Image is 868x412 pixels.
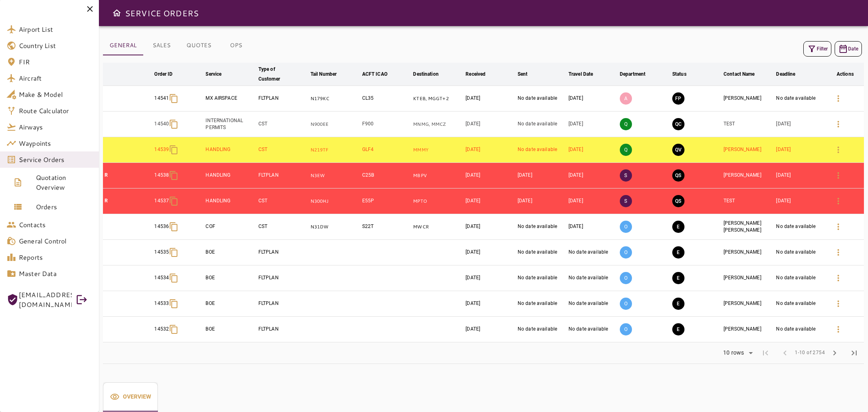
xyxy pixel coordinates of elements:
[829,140,848,160] button: Details
[310,69,337,79] div: Tail Number
[464,112,516,137] td: [DATE]
[620,298,632,310] p: O
[310,224,359,230] p: N31DW
[257,240,309,265] td: FLTPLAN
[516,86,567,112] td: No date available
[516,137,567,163] td: No date available
[844,343,864,363] span: Last Page
[795,349,825,357] span: 1-10 of 2754
[567,317,618,342] td: No date available
[413,121,462,128] p: MNMG, MMCZ
[19,90,92,99] span: Make & Model
[774,163,826,188] td: [DATE]
[257,112,309,137] td: CST
[204,240,256,265] td: BOE
[204,317,256,342] td: BOE
[413,69,449,79] span: Destination
[756,343,775,363] span: First Page
[567,86,618,112] td: [DATE]
[567,214,618,240] td: [DATE]
[413,147,462,153] p: MMMY
[143,36,180,55] button: SALES
[829,217,848,237] button: Details
[830,348,840,358] span: chevron_right
[154,69,173,79] div: Order ID
[835,41,862,57] button: Date
[774,291,826,317] td: No date available
[204,137,256,163] td: HANDLING
[776,69,795,79] div: Deadline
[413,69,438,79] div: Destination
[257,214,309,240] td: CST
[620,118,632,130] p: Q
[620,272,632,284] p: O
[204,163,256,188] td: HANDLING
[361,112,412,137] td: F900
[620,169,632,182] p: S
[516,188,567,214] td: [DATE]
[724,69,755,79] div: Contact Name
[774,265,826,291] td: No date available
[518,69,538,79] span: Sent
[154,146,169,153] p: 14539
[413,198,462,205] p: MPTO
[154,223,169,230] p: 14536
[516,317,567,342] td: No date available
[19,138,92,148] span: Waypoints
[154,326,169,333] p: 14532
[464,317,516,342] td: [DATE]
[361,188,412,214] td: E55P
[258,64,297,84] div: Type of Customer
[620,195,632,207] p: S
[310,69,347,79] span: Tail Number
[464,163,516,188] td: [DATE]
[722,112,774,137] td: TEST
[672,144,684,156] button: QUOTE VALIDATED
[568,69,603,79] span: Travel Date
[19,252,92,262] span: Reports
[516,112,567,137] td: No date available
[829,191,848,211] button: Details
[413,224,462,230] p: MWCR
[776,69,806,79] span: Deadline
[672,298,684,310] button: EXECUTION
[516,291,567,317] td: No date available
[103,382,158,412] button: Overview
[154,172,169,179] p: 14538
[310,172,359,179] p: N3EW
[362,69,387,79] div: ACFT ICAO
[310,95,359,102] p: N179KC
[722,163,774,188] td: [PERSON_NAME]
[310,198,359,205] p: N300HJ
[721,349,746,356] div: 10 rows
[829,268,848,288] button: Details
[204,112,256,137] td: INTERNATIONAL PERMITS
[775,343,795,363] span: Previous Page
[774,188,826,214] td: [DATE]
[620,246,632,259] p: O
[154,274,169,281] p: 14534
[361,137,412,163] td: GLF4
[103,36,254,55] div: basic tabs example
[19,290,72,309] span: [EMAIL_ADDRESS][DOMAIN_NAME]
[464,214,516,240] td: [DATE]
[672,92,684,105] button: FINAL PREPARATION
[413,172,462,179] p: MBPV
[718,347,756,359] div: 10 rows
[105,172,151,179] p: R
[829,243,848,262] button: Details
[257,317,309,342] td: FLTPLAN
[803,41,831,57] button: Filter
[849,348,859,358] span: last_page
[620,144,632,156] p: Q
[774,240,826,265] td: No date available
[829,114,848,134] button: Details
[154,249,169,256] p: 14535
[464,86,516,112] td: [DATE]
[204,188,256,214] td: HANDLING
[568,69,593,79] div: Travel Date
[204,86,256,112] td: MX AIRSPACE
[567,163,618,188] td: [DATE]
[36,173,92,192] span: Quotation Overview
[466,69,485,79] div: Received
